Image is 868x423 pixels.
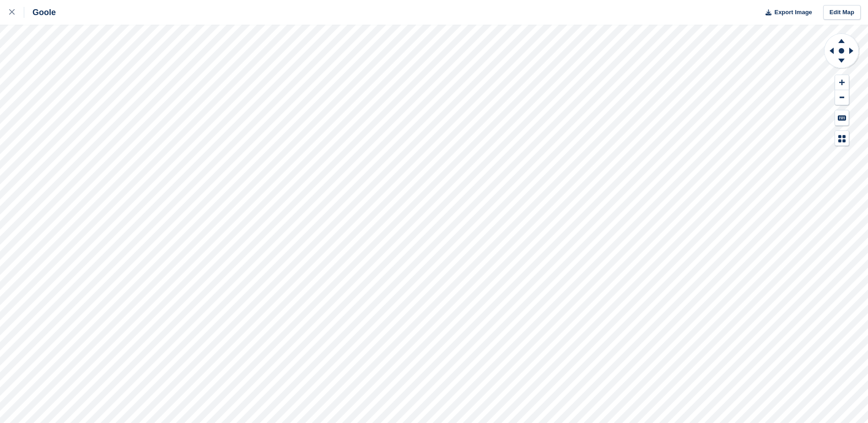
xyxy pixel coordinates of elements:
button: Keyboard Shortcuts [835,110,849,125]
span: Export Image [774,8,812,17]
button: Zoom Out [835,90,849,105]
button: Export Image [760,5,812,20]
div: Goole [24,7,56,18]
button: Map Legend [835,131,849,146]
a: Edit Map [823,5,861,20]
button: Zoom In [835,75,849,90]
